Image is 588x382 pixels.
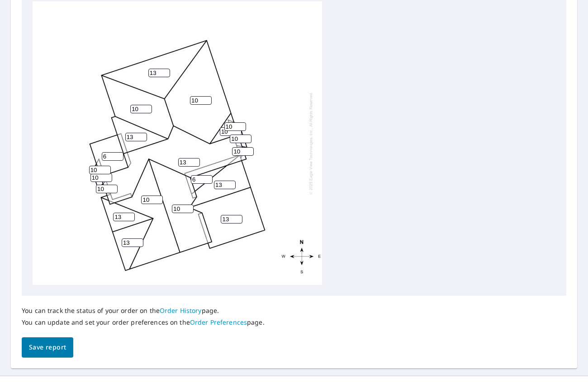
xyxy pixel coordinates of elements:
[22,307,265,315] p: You can track the status of your order on the page.
[160,306,202,315] a: Order History
[190,318,247,326] a: Order Preferences
[22,318,265,326] p: You can update and set your order preferences on the page.
[29,342,66,353] span: Save report
[22,337,73,358] button: Save report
